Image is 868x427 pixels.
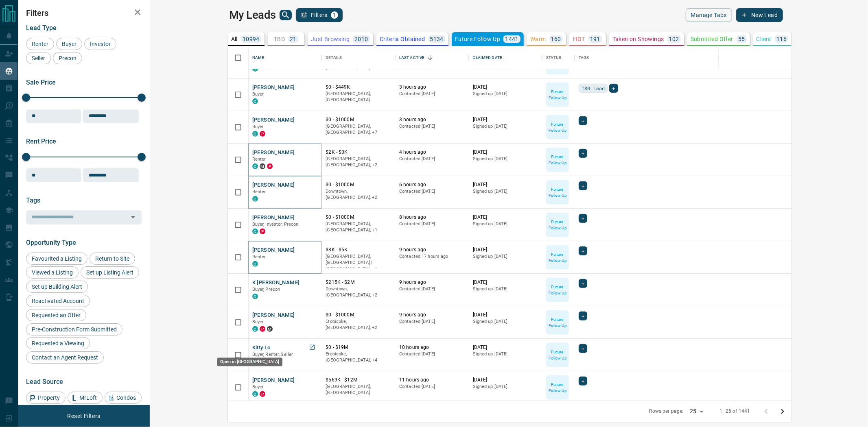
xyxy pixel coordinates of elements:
[90,253,135,265] div: Return to Site
[473,123,538,130] p: Signed up [DATE]
[252,84,295,91] button: [PERSON_NAME]
[77,394,100,401] span: MrLoft
[296,8,343,22] button: Filters1
[582,279,584,288] span: +
[774,403,791,420] button: Go to next page
[736,8,783,22] button: New Lead
[26,78,56,86] span: Sale Price
[687,405,706,417] div: 25
[29,55,48,61] span: Seller
[473,91,538,97] p: Signed up [DATE]
[399,246,465,253] p: 9 hours ago
[395,46,469,69] div: Last Active
[326,188,391,201] p: Ottawa East, Toronto
[248,46,322,69] div: Name
[252,131,258,137] div: condos.ca
[473,318,538,325] p: Signed up [DATE]
[399,84,465,91] p: 3 hours ago
[267,326,273,332] div: mrloft.ca
[252,163,258,169] div: condos.ca
[579,46,589,69] div: Tags
[582,84,605,92] span: ISR Lead
[26,266,79,279] div: Viewed a Listing
[326,377,391,383] p: $569K - $12M
[530,36,546,42] p: Warm
[542,46,575,69] div: Status
[326,246,391,253] p: $3K - $5K
[473,156,538,162] p: Signed up [DATE]
[326,383,391,396] p: [GEOGRAPHIC_DATA], [GEOGRAPHIC_DATA]
[59,41,79,47] span: Buyer
[399,286,465,292] p: Contacted [DATE]
[105,392,142,404] div: Condos
[252,294,258,299] div: condos.ca
[267,163,273,169] div: property.ca
[399,123,465,130] p: Contacted [DATE]
[579,116,587,125] div: +
[62,409,105,423] button: Reset Filters
[252,326,258,332] div: condos.ca
[756,36,772,42] p: Client
[252,344,271,352] button: Kitty Lo
[579,214,587,223] div: +
[573,36,585,42] p: HOT
[87,41,114,47] span: Investor
[399,344,465,351] p: 10 hours ago
[326,253,391,272] p: Toronto
[473,377,538,383] p: [DATE]
[260,131,265,137] div: property.ca
[26,281,88,293] div: Set up Building Alert
[473,351,538,357] p: Signed up [DATE]
[127,211,139,223] button: Open
[252,46,265,69] div: Name
[252,91,264,97] span: Buyer
[252,287,280,292] span: Buyer, Precon
[326,351,391,364] p: West End, East End, Burlington, Markham
[326,181,391,188] p: $0 - $1000M
[260,229,265,234] div: property.ca
[473,181,538,188] p: [DATE]
[29,269,76,276] span: Viewed a Listing
[399,188,465,195] p: Contacted [DATE]
[252,391,258,397] div: condos.ca
[473,286,538,292] p: Signed up [DATE]
[243,36,260,42] p: 10994
[326,318,391,331] p: Mississauga, Ramara
[399,383,465,390] p: Contacted [DATE]
[719,408,750,415] p: 1–25 of 1441
[551,36,561,42] p: 160
[430,36,444,42] p: 5134
[252,279,300,287] button: K [PERSON_NAME]
[399,318,465,325] p: Contacted [DATE]
[29,298,87,304] span: Reactivated Account
[326,91,391,103] p: [GEOGRAPHIC_DATA], [GEOGRAPHIC_DATA]
[29,255,85,262] span: Favourited a Listing
[582,312,584,320] span: +
[26,239,76,246] span: Opportunity Type
[290,36,297,42] p: 21
[252,181,295,189] button: [PERSON_NAME]
[399,377,465,383] p: 11 hours ago
[547,381,568,394] p: Future Follow Up
[326,156,391,168] p: North York, Toronto
[83,269,136,276] span: Set up Listing Alert
[579,312,587,320] div: +
[473,344,538,351] p: [DATE]
[252,66,258,72] div: condos.ca
[26,337,90,349] div: Requested a Viewing
[612,36,664,42] p: Taken on Showings
[252,149,295,157] button: [PERSON_NAME]
[332,12,337,18] span: 1
[26,253,87,265] div: Favourited a Listing
[546,46,561,69] div: Status
[547,186,568,198] p: Future Follow Up
[26,351,104,364] div: Contact an Agent Request
[26,309,86,321] div: Requested an Offer
[29,283,85,290] span: Set up Building Alert
[252,377,295,384] button: [PERSON_NAME]
[547,251,568,264] p: Future Follow Up
[231,36,238,42] p: All
[649,408,684,415] p: Rows per page:
[326,84,391,91] p: $0 - $449K
[260,391,265,397] div: property.ca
